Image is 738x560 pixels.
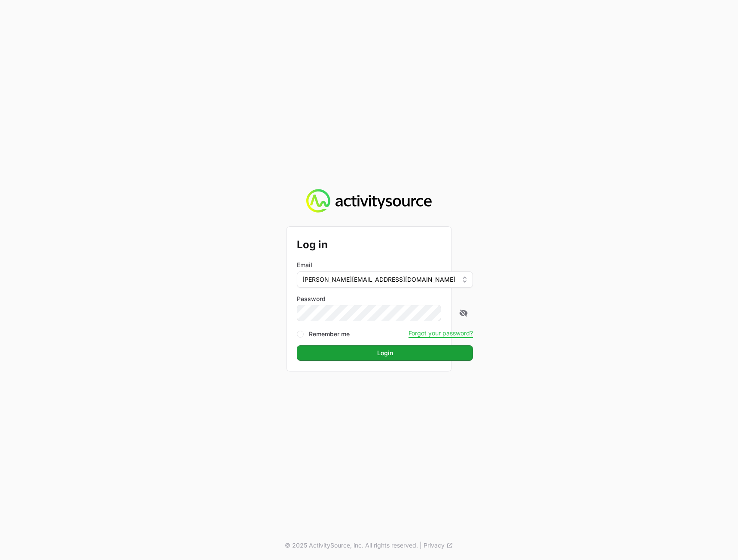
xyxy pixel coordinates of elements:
p: © 2025 ActivitySource, inc. All rights reserved. [285,541,418,550]
a: Privacy [424,541,453,550]
label: Email [297,261,312,269]
img: Activity Source [306,189,431,213]
button: [PERSON_NAME][EMAIL_ADDRESS][DOMAIN_NAME] [297,271,473,288]
h2: Log in [297,237,473,253]
span: [PERSON_NAME][EMAIL_ADDRESS][DOMAIN_NAME] [302,275,455,284]
label: Password [297,295,473,303]
button: Forgot your password? [409,329,473,337]
span: | [420,541,422,550]
button: Login [297,345,473,361]
span: Login [302,348,468,358]
label: Remember me [309,330,350,338]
